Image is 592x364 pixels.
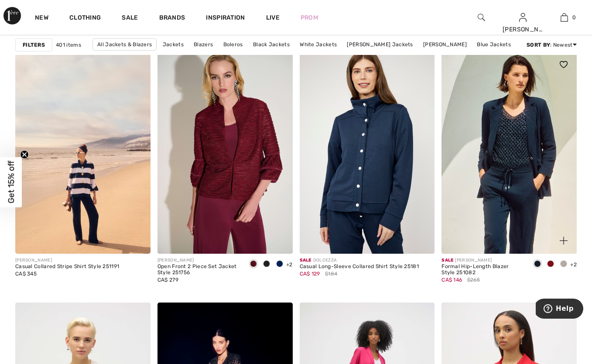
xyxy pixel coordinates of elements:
[301,13,318,22] a: Prom
[35,14,48,23] a: New
[56,41,81,49] span: 401 items
[560,237,568,245] img: plus_v2.svg
[467,276,480,284] span: $265
[157,257,240,264] div: [PERSON_NAME]
[158,39,188,50] a: Jackets
[157,264,240,276] div: Open Front 2 Piece Set Jacket Style 251756
[157,277,178,283] span: CA$ 279
[189,39,217,50] a: Blazers
[260,257,273,272] div: Midnight Blue
[247,257,260,272] div: Merlot
[561,12,568,23] img: My Bag
[527,42,550,48] strong: Sort By
[15,257,119,264] div: [PERSON_NAME]
[300,258,311,263] span: Sale
[92,38,157,51] a: All Jackets & Blazers
[249,39,294,50] a: Black Jackets
[286,262,293,268] span: +2
[531,257,544,272] div: Midnight Blue
[3,7,21,24] img: 1ère Avenue
[122,14,138,23] a: Sale
[295,39,341,50] a: White Jackets
[6,161,16,204] span: Get 15% off
[15,271,37,277] span: CA$ 345
[23,41,45,49] strong: Filters
[419,39,471,50] a: [PERSON_NAME]
[527,41,577,49] div: : Newest
[519,12,527,23] img: My Info
[441,264,524,276] div: Formal Hip-Length Blazer Style 251082
[472,39,515,50] a: Blue Jackets
[441,277,462,283] span: CA$ 146
[570,262,577,268] span: +2
[441,258,453,263] span: Sale
[572,14,576,21] span: 0
[157,51,293,254] img: Open Front 2 Piece Set Jacket Style 251756. Merlot
[519,13,527,21] a: Sign In
[544,257,557,272] div: Radiant red
[300,264,419,270] div: Casual Long-Sleeve Collared Shirt Style 25181
[206,14,245,23] span: Inspiration
[560,61,568,68] img: heart_black_full.svg
[557,257,570,272] div: Moonstone
[544,12,585,23] a: 0
[20,150,29,159] button: Close teaser
[441,257,524,264] div: [PERSON_NAME]
[300,271,320,277] span: CA$ 129
[441,51,577,254] img: Formal Hip-Length Blazer Style 251082. Midnight Blue
[266,13,280,22] a: Live
[325,270,337,278] span: $184
[300,51,435,254] img: Casual Long-Sleeve Collared Shirt Style 25181. Navy
[478,12,485,23] img: search the website
[300,257,419,264] div: DOLCEZZA
[536,299,583,320] iframe: Opens a widget where you can find more information
[273,257,286,272] div: Royal Sapphire 163
[503,25,543,34] div: [PERSON_NAME]
[15,264,119,270] div: Casual Collared Stripe Shirt Style 251191
[15,51,151,254] img: Casual Collared Stripe Shirt Style 251191. Navy/White
[69,14,101,23] a: Clothing
[159,14,185,23] a: Brands
[342,39,417,50] a: [PERSON_NAME] Jackets
[219,39,247,50] a: Boleros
